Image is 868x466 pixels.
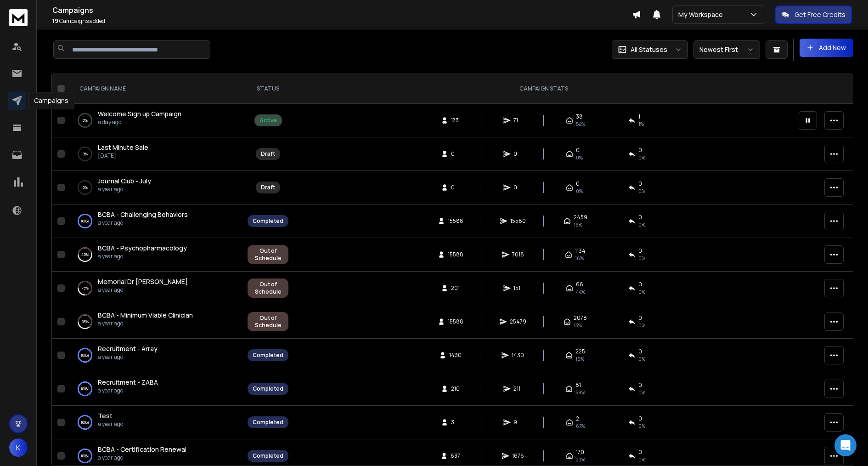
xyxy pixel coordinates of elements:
[575,348,585,355] span: 225
[512,251,524,258] span: 7018
[9,438,28,457] button: K
[638,322,645,329] span: 0 %
[631,45,667,54] p: All Statuses
[574,314,587,322] span: 2078
[98,186,151,193] p: a year ago
[98,152,148,159] p: [DATE]
[451,184,460,191] span: 0
[68,372,242,406] td: 100%Recruitment - ZABAa year ago
[9,9,28,26] img: logo
[98,320,193,327] p: a year ago
[98,411,113,421] a: Test
[83,183,88,192] p: 0 %
[638,214,642,221] span: 0
[261,184,275,191] div: Draft
[575,255,584,262] span: 16 %
[68,205,242,238] td: 100%BCBA - Challenging Behaviorsa year ago
[775,6,852,24] button: Get Free Credits
[451,385,460,392] span: 210
[98,421,123,428] p: a year ago
[98,244,187,253] a: BCBA - Psychopharmacology
[638,154,645,161] span: 0%
[253,385,283,392] div: Completed
[98,244,187,252] span: BCBA - Psychopharmacology
[98,210,188,219] a: BCBA - Challenging Behaviors
[834,434,857,456] div: Open Intercom Messenger
[576,154,583,161] span: 0%
[638,355,645,363] span: 0 %
[294,74,793,104] th: CAMPAIGN STATS
[68,339,242,372] td: 100%Recruitment - Arraya year ago
[638,147,642,154] span: 0
[253,452,283,460] div: Completed
[451,117,460,124] span: 173
[98,344,158,353] a: Recruitment - Array
[253,217,283,225] div: Completed
[451,284,460,292] span: 201
[81,418,89,427] p: 100 %
[98,344,158,353] span: Recruitment - Array
[98,253,187,260] p: a year ago
[98,311,193,320] a: BCBA - Minimum Viable Clinician
[98,454,186,461] p: a year ago
[574,221,582,228] span: 16 %
[638,422,645,430] span: 0 %
[449,352,462,359] span: 1430
[98,109,181,118] span: Welcome Sign up Campaign
[448,217,463,225] span: 15588
[638,415,642,422] span: 0
[98,143,148,152] span: Last Minute Sale
[451,452,460,460] span: 837
[576,120,585,128] span: 54 %
[510,217,526,225] span: 15580
[98,109,181,119] a: Welcome Sign up Campaign
[28,92,74,109] div: Campaigns
[638,456,645,463] span: 0 %
[575,381,581,389] span: 81
[638,188,645,195] span: 0%
[513,419,523,426] span: 9
[98,210,188,219] span: BCBA - Challenging Behaviors
[638,221,645,228] span: 0 %
[512,452,524,460] span: 1676
[98,286,188,294] p: a year ago
[253,314,283,329] div: Out of Schedule
[68,74,242,104] th: CAMPAIGN NAME
[68,272,242,305] td: 75%Memorial Dr [PERSON_NAME]a year ago
[68,238,242,272] td: 45%BCBA - Psychopharmacologya year ago
[81,384,89,393] p: 100 %
[638,113,640,120] span: 1
[795,10,845,19] p: Get Free Credits
[98,176,151,185] span: Journal Club - July
[82,317,89,326] p: 63 %
[574,214,587,221] span: 2459
[98,311,193,319] span: BCBA - Minimum Viable Clinician
[451,150,460,158] span: 0
[576,180,580,188] span: 0
[98,378,158,387] a: Recruitment - ZABA
[678,10,727,19] p: My Workspace
[638,281,642,288] span: 0
[575,247,586,255] span: 1134
[253,281,283,296] div: Out of Schedule
[98,445,186,454] a: BCBA - Certification Renewal
[576,288,585,296] span: 44 %
[68,137,242,171] td: 0%Last Minute Sale[DATE]
[68,104,242,137] td: 0%Welcome Sign up Campaigna day ago
[68,305,242,339] td: 63%BCBA - Minimum Viable Cliniciana year ago
[513,284,523,292] span: 151
[575,355,584,363] span: 16 %
[98,277,188,286] span: Memorial Dr [PERSON_NAME]
[576,456,585,463] span: 20 %
[638,348,642,355] span: 0
[512,352,524,359] span: 1430
[576,188,583,195] span: 0%
[638,288,645,296] span: 0 %
[576,113,583,120] span: 38
[81,284,89,293] p: 75 %
[98,277,188,286] a: Memorial Dr [PERSON_NAME]
[638,449,642,456] span: 0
